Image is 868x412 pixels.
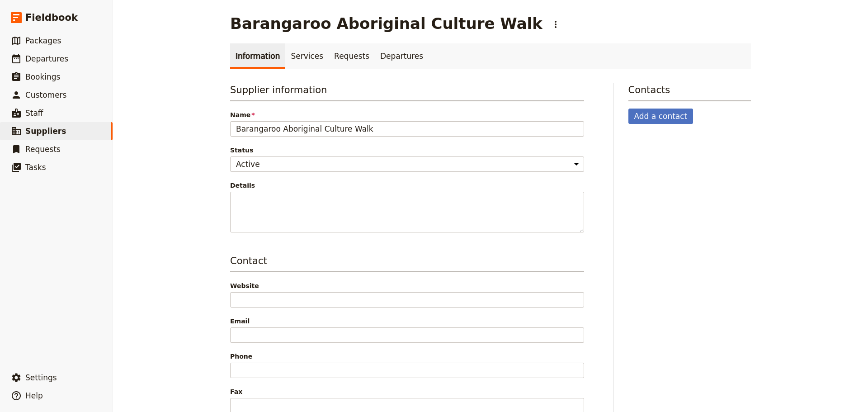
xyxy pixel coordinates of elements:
[230,181,584,190] span: Details
[230,254,584,272] h3: Contact
[628,109,693,124] button: Add a contact
[230,317,584,326] span: Email
[230,352,584,361] span: Phone
[230,387,584,396] span: Fax
[25,127,66,136] span: Suppliers
[628,83,751,101] h3: Contacts
[230,281,584,290] div: Website
[230,192,584,232] textarea: Details
[230,156,584,172] select: Status
[25,54,68,63] span: Departures
[25,163,46,172] span: Tasks
[230,83,584,101] h3: Supplier information
[25,36,61,45] span: Packages
[230,121,584,137] input: Name
[230,146,584,155] span: Status
[25,72,60,81] span: Bookings
[230,110,584,119] span: Name
[329,43,375,69] a: Requests
[548,17,563,32] button: Actions
[25,391,43,400] span: Help
[25,11,78,24] span: Fieldbook
[285,43,329,69] a: Services
[25,373,57,382] span: Settings
[230,327,584,343] input: Email
[230,292,584,308] input: Website
[230,43,285,69] a: Information
[230,14,542,33] h1: Barangaroo Aboriginal Culture Walk
[25,90,66,99] span: Customers
[25,145,61,154] span: Requests
[230,363,584,378] input: Phone
[25,109,43,118] span: Staff
[375,43,429,69] a: Departures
